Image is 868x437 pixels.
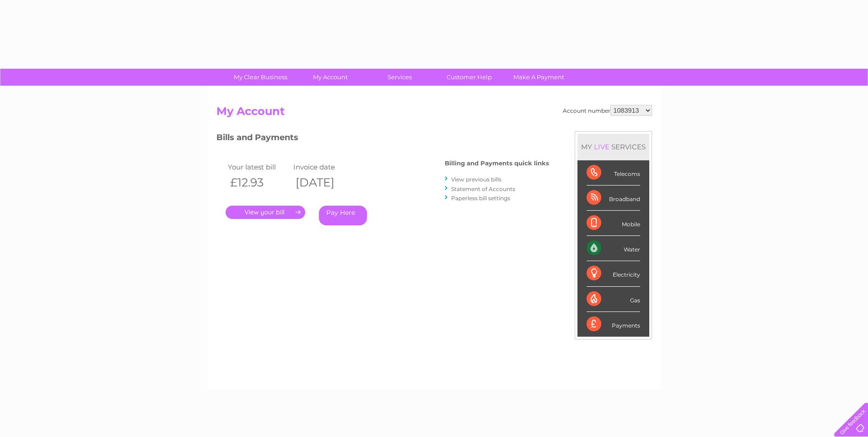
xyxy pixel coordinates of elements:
[587,160,640,186] div: Telecoms
[587,186,640,211] div: Broadband
[291,161,357,173] td: Invoice date
[292,69,368,86] a: My Account
[431,69,507,86] a: Customer Help
[226,206,305,219] a: .
[592,142,611,151] div: LIVE
[587,312,640,337] div: Payments
[216,105,652,122] h2: My Account
[445,160,549,167] h4: Billing and Payments quick links
[319,206,367,225] a: Pay Here
[587,236,640,261] div: Water
[501,69,577,86] a: Make A Payment
[226,173,291,192] th: £12.93
[451,195,510,202] a: Paperless bill settings
[226,161,291,173] td: Your latest bill
[587,261,640,286] div: Electricity
[451,176,501,183] a: View previous bills
[587,211,640,236] div: Mobile
[451,186,515,192] a: Statement of Accounts
[223,69,298,86] a: My Clear Business
[291,173,357,192] th: [DATE]
[563,105,652,116] div: Account number
[587,287,640,312] div: Gas
[216,131,549,147] h3: Bills and Payments
[362,69,437,86] a: Services
[577,134,649,160] div: MY SERVICES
